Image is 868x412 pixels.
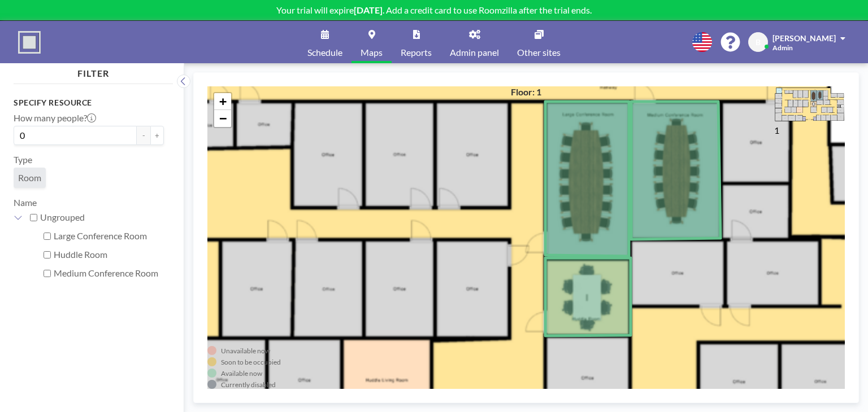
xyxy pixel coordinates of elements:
button: + [150,126,164,145]
div: Available now [221,369,262,378]
span: Admin [772,43,793,52]
span: Admin panel [450,48,499,57]
a: Maps [351,21,392,63]
span: Maps [361,48,383,57]
span: B [756,37,761,47]
div: Unavailable now [221,347,270,355]
h4: Floor: 1 [511,86,541,98]
span: − [219,111,227,125]
div: Currently disabled [221,380,276,389]
label: Ungrouped [40,212,164,223]
label: 1 [774,125,779,135]
span: Schedule [307,48,342,57]
img: organization-logo [18,31,41,54]
div: Soon to be occupied [221,358,281,366]
b: [DATE] [354,5,383,15]
h3: Specify resource [14,98,164,108]
span: Reports [401,48,432,57]
span: [PERSON_NAME] [772,33,836,43]
label: Medium Conference Room [54,268,164,279]
a: Schedule [298,21,351,63]
label: Name [14,197,37,208]
span: Other sites [517,48,561,57]
h4: FILTER [14,63,173,79]
label: How many people? [14,112,96,124]
span: Room [18,172,41,183]
a: Zoom out [214,110,231,127]
label: Large Conference Room [54,230,164,242]
label: Type [14,154,32,165]
a: Admin panel [441,21,508,63]
label: Huddle Room [54,249,164,260]
a: Other sites [508,21,570,63]
button: - [137,126,150,145]
span: + [219,94,227,108]
a: Reports [392,21,441,63]
img: 9846c1193c98ba9bc1de4b762ec2966d.png [774,86,845,122]
a: Zoom in [214,93,231,110]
